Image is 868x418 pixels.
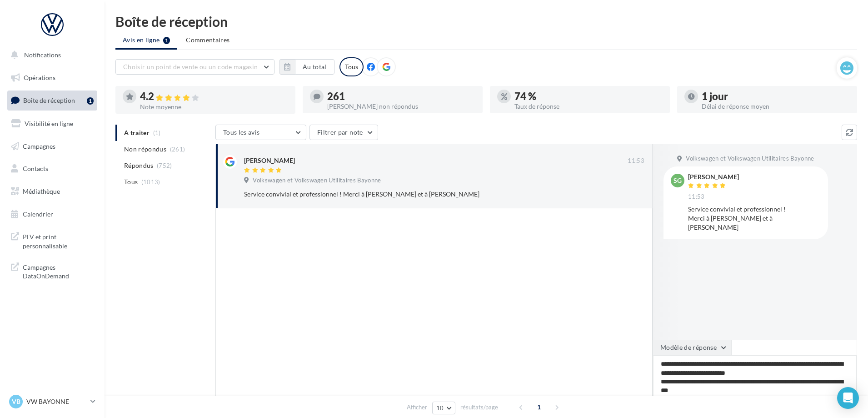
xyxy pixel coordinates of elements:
span: Calendrier [23,210,53,218]
span: (1013) [141,178,160,186]
button: Tous les avis [215,125,306,140]
div: 4.2 [140,91,288,102]
span: Non répondus [124,145,166,154]
div: Open Intercom Messenger [837,387,859,409]
span: Répondus [124,161,154,170]
a: Calendrier [5,205,99,224]
span: Boîte de réception [23,96,75,104]
div: 261 [327,91,475,101]
span: Commentaires [186,35,229,45]
span: Campagnes [23,142,55,150]
span: VB [12,397,20,406]
span: (752) [157,162,172,169]
span: Choisir un point de vente ou un code magasin [123,63,258,71]
div: [PERSON_NAME] [688,174,739,180]
button: 10 [432,402,455,414]
div: Délai de réponse moyen [702,103,850,110]
span: 11:53 [628,157,644,165]
span: Campagnes DataOnDemand [23,261,94,281]
div: 1 [87,97,94,105]
span: Médiathèque [23,187,60,195]
button: Notifications [5,45,95,65]
span: Tous [124,177,138,186]
span: (261) [170,146,185,153]
div: Boîte de réception [115,15,857,28]
div: Service convivial et professionnel ! Merci à [PERSON_NAME] et à [PERSON_NAME] [688,205,821,232]
span: 11:53 [688,193,705,201]
p: VW BAYONNE [26,397,87,406]
span: Volkswagen et Volkswagen Utilitaires Bayonne [686,155,814,163]
div: Taux de réponse [514,103,663,110]
span: Opérations [24,74,55,81]
a: Campagnes DataOnDemand [5,257,99,284]
button: Au total [295,59,334,75]
div: Service convivial et professionnel ! Merci à [PERSON_NAME] et à [PERSON_NAME] [244,190,585,199]
button: Modèle de réponse [653,340,732,355]
a: Médiathèque [5,182,99,201]
span: Volkswagen et Volkswagen Utilitaires Bayonne [253,176,381,185]
div: 1 jour [702,91,850,101]
span: SG [673,176,682,185]
span: 1 [532,400,546,414]
button: Au total [279,59,334,75]
a: Campagnes [5,137,99,156]
div: Tous [339,57,364,76]
a: Boîte de réception1 [5,91,99,110]
span: Tous les avis [223,128,260,136]
div: [PERSON_NAME] non répondus [327,103,475,110]
span: résultats/page [460,403,498,412]
a: Opérations [5,68,99,87]
div: Note moyenne [140,104,288,110]
button: Choisir un point de vente ou un code magasin [115,59,274,75]
span: PLV et print personnalisable [23,231,94,250]
a: PLV et print personnalisable [5,227,99,254]
div: 74 % [514,91,663,101]
a: VB VW BAYONNE [7,393,97,410]
a: Contacts [5,159,99,178]
span: Contacts [23,165,48,172]
span: 10 [436,404,444,412]
a: Visibilité en ligne [5,114,99,133]
button: Filtrer par note [309,125,378,140]
span: Visibilité en ligne [25,120,73,127]
span: Notifications [24,51,61,59]
span: Afficher [407,403,427,412]
div: [PERSON_NAME] [244,156,295,165]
